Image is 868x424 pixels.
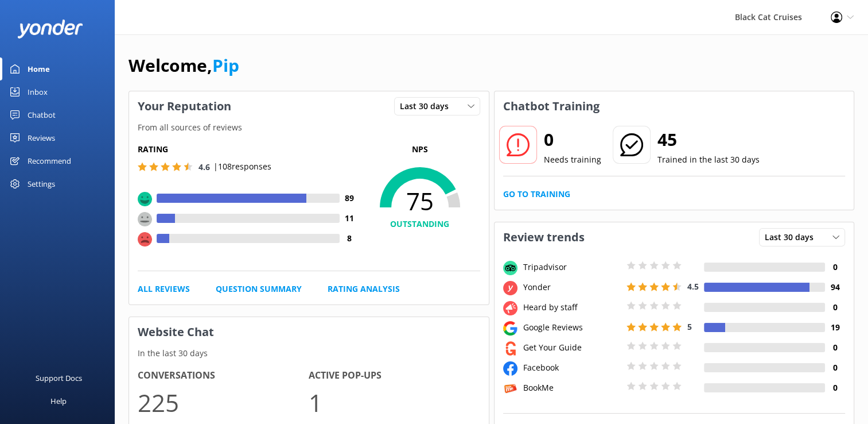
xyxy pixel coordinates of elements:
[129,317,489,347] h3: Website Chat
[825,281,845,294] h4: 94
[328,283,400,295] a: Rating Analysis
[28,126,55,149] div: Reviews
[138,283,190,295] a: All Reviews
[687,321,692,332] span: 5
[216,283,302,295] a: Question Summary
[544,153,601,166] p: Needs training
[520,321,624,334] div: Google Reviews
[340,232,360,245] h4: 8
[495,222,593,252] h3: Review trends
[138,368,309,383] h4: Conversations
[360,143,480,156] p: NPS
[520,381,624,394] div: BookMe
[129,91,240,121] h3: Your Reputation
[657,126,760,153] h2: 45
[212,53,239,77] a: Pip
[129,347,489,360] p: In the last 30 days
[360,187,480,215] span: 75
[687,281,699,292] span: 4.5
[138,383,309,422] p: 225
[28,172,55,195] div: Settings
[495,91,608,121] h3: Chatbot Training
[198,161,210,172] span: 4.6
[17,20,83,38] img: yonder-white-logo.png
[520,361,624,374] div: Facebook
[50,390,67,413] div: Help
[825,361,845,374] h4: 0
[138,143,360,156] h5: Rating
[400,100,456,113] span: Last 30 days
[28,80,48,103] div: Inbox
[544,126,601,153] h2: 0
[36,367,82,390] div: Support Docs
[360,218,480,230] h4: OUTSTANDING
[28,103,56,126] div: Chatbot
[825,341,845,354] h4: 0
[825,381,845,394] h4: 0
[520,281,624,294] div: Yonder
[825,321,845,334] h4: 19
[129,52,239,79] h1: Welcome,
[213,160,271,173] p: | 108 responses
[129,121,489,134] p: From all sources of reviews
[765,231,820,244] span: Last 30 days
[825,261,845,273] h4: 0
[309,368,480,383] h4: Active Pop-ups
[309,383,480,422] p: 1
[28,149,71,172] div: Recommend
[657,153,760,166] p: Trained in the last 30 days
[503,188,570,201] a: Go to Training
[520,261,624,273] div: Tripadvisor
[825,301,845,314] h4: 0
[28,57,50,80] div: Home
[340,212,360,225] h4: 11
[340,192,360,205] h4: 89
[520,341,624,354] div: Get Your Guide
[520,301,624,314] div: Heard by staff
